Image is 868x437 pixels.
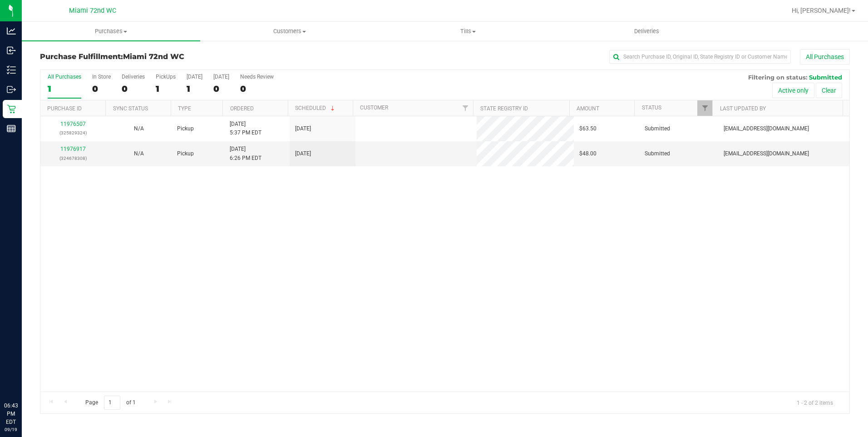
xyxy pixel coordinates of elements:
[379,22,557,41] a: Tills
[380,27,557,35] span: Tills
[480,105,528,112] a: State Registry ID
[78,396,143,410] span: Page of 1
[7,104,16,114] inline-svg: Retail
[230,145,261,162] span: [DATE] 6:26 PM EDT
[7,85,16,94] inline-svg: Outbound
[40,53,310,61] h3: Purchase Fulfillment:
[60,146,86,152] a: 11976917
[7,124,16,133] inline-svg: Reports
[720,105,766,112] a: Last Updated By
[557,22,736,41] a: Deliveries
[48,74,81,80] div: All Purchases
[156,84,176,94] div: 1
[47,105,82,112] a: Purchase ID
[579,124,597,133] span: $63.50
[579,149,597,158] span: $48.00
[122,84,145,94] div: 0
[213,84,229,94] div: 0
[123,52,184,61] span: Miami 72nd WC
[809,74,842,81] span: Submitted
[724,124,809,133] span: [EMAIL_ADDRESS][DOMAIN_NAME]
[4,402,18,426] p: 06:43 PM EDT
[200,22,379,41] a: Customers
[577,105,599,112] a: Amount
[7,26,16,35] inline-svg: Analytics
[240,74,274,80] div: Needs Review
[7,46,16,55] inline-svg: Inbound
[22,27,200,35] span: Purchases
[177,124,194,133] span: Pickup
[187,84,202,94] div: 1
[458,100,473,116] a: Filter
[46,129,101,137] p: (325829324)
[213,74,229,80] div: [DATE]
[230,120,261,137] span: [DATE] 5:37 PM EDT
[360,104,388,111] a: Customer
[201,27,378,35] span: Customers
[48,84,81,94] div: 1
[9,364,36,392] iframe: Resource center
[792,7,851,14] span: Hi, [PERSON_NAME]!
[772,83,814,98] button: Active only
[92,84,111,94] div: 0
[7,65,16,74] inline-svg: Inventory
[156,74,176,80] div: PickUps
[134,125,144,132] span: Not Applicable
[645,149,670,158] span: Submitted
[697,100,712,116] a: Filter
[724,149,809,158] span: [EMAIL_ADDRESS][DOMAIN_NAME]
[60,121,86,127] a: 11976507
[187,74,202,80] div: [DATE]
[295,124,311,133] span: [DATE]
[4,426,18,433] p: 09/19
[177,149,194,158] span: Pickup
[230,105,254,112] a: Ordered
[92,74,111,80] div: In Store
[645,124,670,133] span: Submitted
[800,49,850,65] button: All Purchases
[113,105,148,112] a: Sync Status
[134,124,144,133] button: N/A
[295,149,311,158] span: [DATE]
[122,74,145,80] div: Deliveries
[46,154,101,163] p: (324678308)
[622,27,671,35] span: Deliveries
[642,104,661,111] a: Status
[104,396,120,410] input: 1
[22,22,200,41] a: Purchases
[816,83,842,98] button: Clear
[748,74,807,81] span: Filtering on status:
[178,105,191,112] a: Type
[240,84,274,94] div: 0
[295,105,336,111] a: Scheduled
[69,7,116,15] span: Miami 72nd WC
[134,150,144,157] span: Not Applicable
[789,396,840,409] span: 1 - 2 of 2 items
[609,50,791,64] input: Search Purchase ID, Original ID, State Registry ID or Customer Name...
[134,149,144,158] button: N/A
